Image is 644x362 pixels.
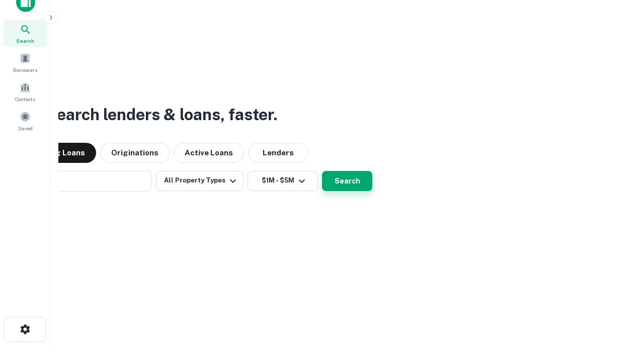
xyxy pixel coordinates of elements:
[3,20,47,47] a: Search
[156,171,244,191] button: All Property Types
[248,171,318,191] button: $1M - $5M
[594,282,644,330] iframe: Chat Widget
[13,66,37,74] span: Borrowers
[18,124,33,132] span: Saved
[100,143,170,163] button: Originations
[3,49,47,76] a: Borrowers
[174,143,244,163] button: Active Loans
[3,107,47,134] a: Saved
[3,78,47,105] a: Contacts
[16,37,34,45] span: Search
[46,103,277,127] h3: Search lenders & loans, faster.
[248,143,308,163] button: Lenders
[15,95,35,103] span: Contacts
[322,171,372,191] button: Search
